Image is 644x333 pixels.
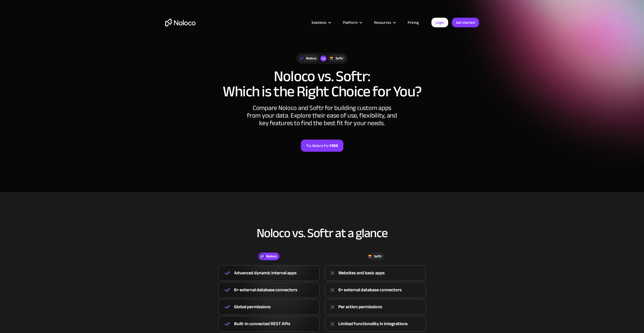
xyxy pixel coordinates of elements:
[320,55,326,61] div: vs
[431,18,448,27] a: Login
[311,19,326,26] div: Solutions
[234,320,290,328] div: Built-in connected REST APIs
[338,320,408,328] div: Limited functionality in integrations
[234,269,297,277] div: Advanced dynamic internal apps
[338,303,382,311] div: Per action permissions
[301,140,343,152] a: Try Noloco forFREE
[374,254,382,259] div: Softr
[165,69,479,99] h1: Noloco vs. Softr: Which is the Right Choice for You?
[305,19,337,26] div: Solutions
[234,286,297,294] div: 6+ external database connectors
[306,56,317,61] div: Noloco
[343,19,358,26] div: Platform
[368,19,401,26] div: Resources
[165,226,479,240] h2: Noloco vs. Softr at a glance
[336,56,343,61] div: Softr
[165,19,196,27] a: home
[338,269,385,277] div: Websites and basic apps
[374,19,391,26] div: Resources
[338,286,402,294] div: 6+ external database connectors
[337,19,368,26] div: Platform
[266,254,277,259] div: Noloco
[452,18,479,27] a: Get started
[246,104,398,127] div: Compare Noloco and Softr for building custom apps from your data. Explore their ease of use, flex...
[401,19,425,26] a: Pricing
[330,142,338,149] strong: FREE
[234,303,271,311] div: Global permissions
